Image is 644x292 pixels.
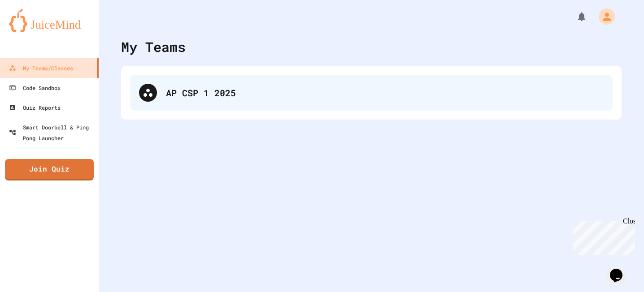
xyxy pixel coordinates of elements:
[121,37,186,57] div: My Teams
[589,6,617,27] div: My Account
[560,9,589,24] div: My Notifications
[606,256,635,283] iframe: chat widget
[9,82,61,93] div: Code Sandbox
[9,122,95,143] div: Smart Doorbell & Ping Pong Launcher
[4,4,62,57] div: Chat with us now!Close
[130,75,613,111] div: AP CSP 1 2025
[9,63,73,73] div: My Teams/Classes
[9,9,90,32] img: logo-orange.svg
[5,159,94,180] a: Join Quiz
[570,217,635,255] iframe: chat widget
[9,102,61,113] div: Quiz Reports
[166,86,604,99] div: AP CSP 1 2025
